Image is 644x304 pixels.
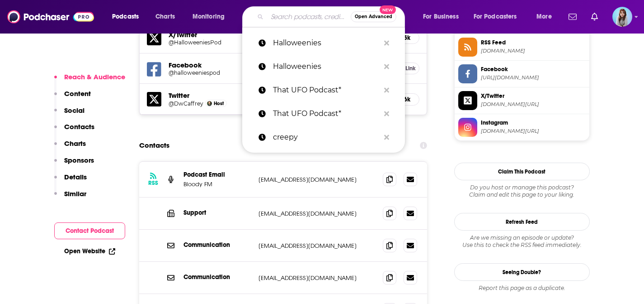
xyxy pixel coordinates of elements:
[150,10,180,24] a: Charts
[259,242,376,250] p: [EMAIL_ADDRESS][DOMAIN_NAME]
[259,176,376,183] p: [EMAIL_ADDRESS][DOMAIN_NAME]
[267,10,351,24] input: Search podcasts, credits, & more...
[54,189,86,206] button: Similar
[380,5,396,14] span: New
[54,106,85,123] button: Social
[183,171,251,179] p: Podcast Email
[7,8,94,25] img: Podchaser - Follow, Share and Rate Podcasts
[454,234,590,249] div: Are we missing an episode or update? Use this to check the RSS feed immediately.
[169,39,243,46] a: @HalloweeniesPod
[207,101,212,106] img: Dan Caffrey
[481,74,586,81] span: https://www.facebook.com/halloweeniespod
[481,119,586,127] span: Instagram
[474,10,517,23] span: For Podcasters
[612,7,632,27] img: User Profile
[64,156,94,164] p: Sponsors
[536,10,552,23] span: More
[259,274,376,282] p: [EMAIL_ADDRESS][DOMAIN_NAME]
[54,222,125,239] button: Contact Podcast
[54,89,91,106] button: Content
[530,10,563,24] button: open menu
[454,263,590,281] a: Seeing Double?
[106,10,150,24] button: open menu
[394,63,419,74] a: Link
[183,273,251,281] p: Communication
[183,241,251,249] p: Communication
[183,180,251,188] p: Bloody FM
[139,137,169,154] h2: Contacts
[64,106,85,115] p: Social
[468,10,530,24] button: open menu
[259,210,376,217] p: [EMAIL_ADDRESS][DOMAIN_NAME]
[112,10,139,23] span: Podcasts
[458,118,586,137] a: Instagram[DOMAIN_NAME][URL]
[214,101,224,106] span: Host
[273,55,380,78] p: Halloweenies
[481,101,586,108] span: twitter.com/HalloweeniesPod
[169,69,243,76] a: @halloweeniespod
[454,163,590,180] button: Claim This Podcast
[454,213,590,231] button: Refresh Feed
[54,122,94,139] button: Contacts
[242,125,405,149] a: creepy
[193,10,225,23] span: Monitoring
[454,184,590,198] div: Claim and edit this page to your liking.
[402,96,412,103] h5: 6k
[481,48,586,54] span: feeds.simplecast.com
[273,102,380,125] p: That UFO Podcast*
[417,10,470,24] button: open menu
[242,102,405,125] a: That UFO Podcast*
[54,156,94,173] button: Sponsors
[64,72,125,81] p: Reach & Audience
[242,55,405,78] a: Halloweenies
[64,247,115,255] a: Open Website
[242,31,405,55] a: Halloweenies
[54,139,86,156] button: Charts
[612,7,632,27] button: Show profile menu
[183,209,251,217] p: Support
[423,10,459,23] span: For Business
[169,61,243,69] h5: Facebook
[64,189,86,198] p: Similar
[612,7,632,27] span: Logged in as ana.predescu.hkr
[64,173,87,181] p: Details
[251,6,414,27] div: Search podcasts, credits, & more...
[481,128,586,135] span: instagram.com/halloweeniespodcast
[64,89,91,98] p: Content
[186,10,236,24] button: open menu
[64,139,86,148] p: Charts
[169,100,203,107] a: @DwCaffrey
[169,91,243,100] h5: Twitter
[155,10,175,23] span: Charts
[54,173,87,189] button: Details
[481,65,586,73] span: Facebook
[565,9,580,24] a: Show notifications dropdown
[169,30,243,39] h5: X/Twitter
[273,78,380,102] p: That UFO Podcast*
[54,72,125,89] button: Reach & Audience
[405,65,416,72] span: Link
[458,91,586,110] a: X/Twitter[DOMAIN_NAME][URL]
[402,34,412,42] h5: 5k
[454,285,590,292] div: Report this page as a duplicate.
[242,78,405,102] a: That UFO Podcast*
[481,92,586,100] span: X/Twitter
[273,125,380,149] p: creepy
[588,9,602,24] a: Show notifications dropdown
[458,64,586,83] a: Facebook[URL][DOMAIN_NAME]
[355,14,392,19] span: Open Advanced
[481,39,586,47] span: RSS Feed
[351,11,396,22] button: Open AdvancedNew
[458,38,586,57] a: RSS Feed[DOMAIN_NAME]
[148,179,158,187] h3: RSS
[454,184,590,191] span: Do you host or manage this podcast?
[64,122,94,131] p: Contacts
[273,31,380,55] p: Halloweenies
